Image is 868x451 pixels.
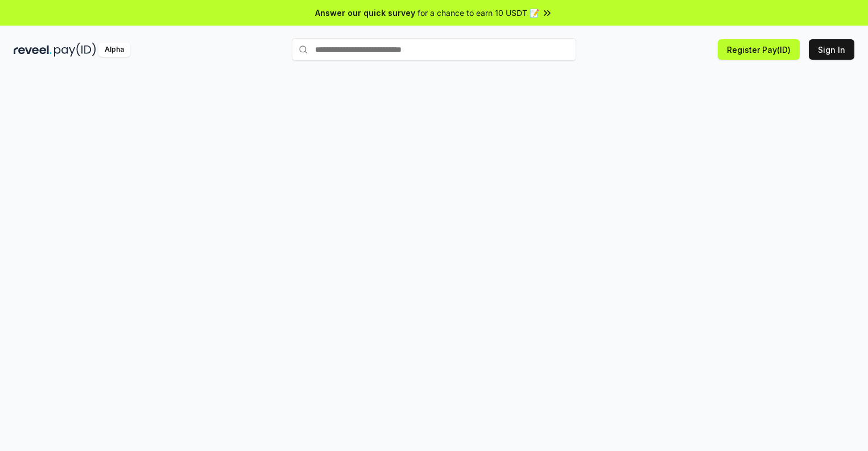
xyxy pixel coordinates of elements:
[315,7,415,19] span: Answer our quick survey
[98,43,130,57] div: Alpha
[14,43,52,57] img: reveel_dark
[809,39,854,60] button: Sign In
[54,43,96,57] img: pay_id
[718,39,800,60] button: Register Pay(ID)
[418,7,539,19] span: for a chance to earn 10 USDT 📝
